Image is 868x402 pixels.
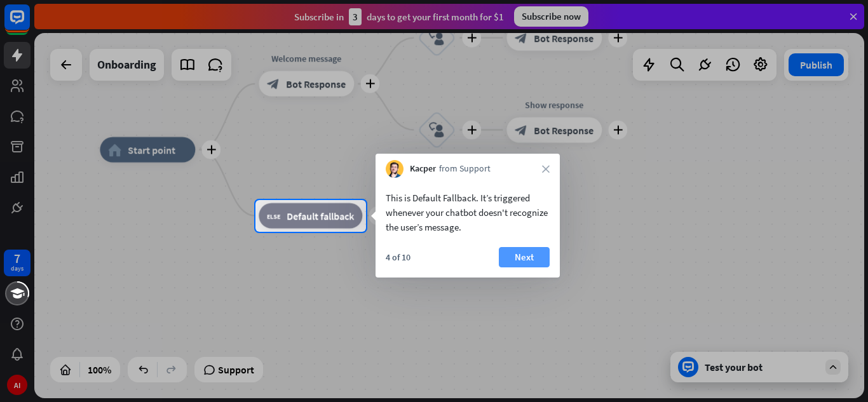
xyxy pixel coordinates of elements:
[499,247,550,267] button: Next
[542,165,550,173] i: close
[410,163,436,175] span: Kacper
[386,251,410,263] div: 4 of 10
[267,210,280,222] i: block_fallback
[10,5,48,43] button: Open LiveChat chat widget
[287,210,354,222] span: Default fallback
[386,191,550,234] div: This is Default Fallback. It’s triggered whenever your chatbot doesn't recognize the user’s message.
[439,163,491,175] span: from Support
